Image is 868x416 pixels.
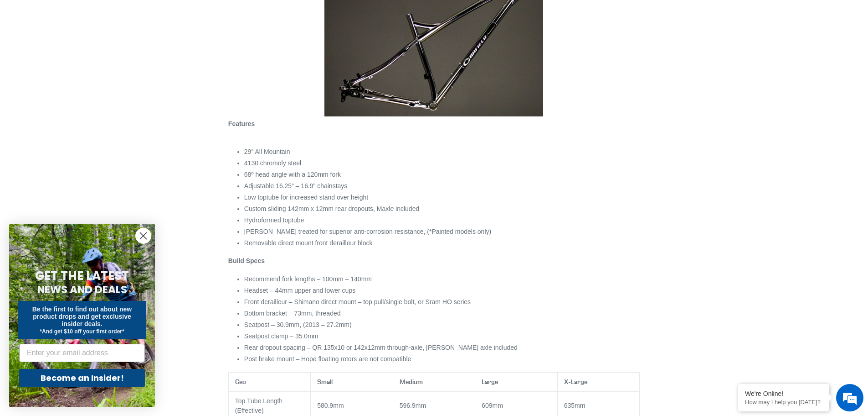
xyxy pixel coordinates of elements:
[557,372,640,391] th: X-Large
[244,286,640,295] li: Headset – 44mm upper and lower cups
[244,181,640,191] li: Adjustable 16.25“ – 16.9” chainstays
[244,309,640,318] li: Bottom bracket – 73mm, threaded
[745,390,822,397] div: We're Online!
[19,369,145,387] button: Become an Insider!
[149,5,171,26] div: Minimize live chat window
[244,343,640,353] li: Rear dropout spacing – QR 135x10 or 142x12mm through-axle, [PERSON_NAME] axle included
[135,228,151,244] button: Close dialog
[244,332,640,341] li: Seatpost clamp – 35.0mm
[244,158,640,168] li: 4130 chromoly steel
[35,268,129,284] span: GET THE LATEST
[244,238,640,248] li: Removable direct mount front derailleur block
[61,51,167,63] div: Chat with us now
[244,170,640,179] li: 68º head angle with a 120mm fork
[311,372,393,391] th: Small
[244,297,640,307] li: Front derailleur – Shimano direct mount – top pull/single bolt, or Sram HO series
[53,115,126,207] span: We're online!
[244,216,640,225] li: Hydroformed toptube
[244,227,640,237] li: [PERSON_NAME] treated for superior anti-corrosion resistance, (*Painted models only)
[244,320,640,330] li: Seatpost – 30.9mm, (2013 – 27.2mm)
[228,257,265,264] strong: Build Specs
[244,274,640,284] li: Recommend fork lengths – 100mm – 140mm
[5,249,174,281] textarea: Type your message and hit 'Enter'
[32,305,132,327] span: Be the first to find out about new product drops and get exclusive insider deals.
[745,399,822,405] p: How may I help you today?
[10,50,24,64] div: Navigation go back
[244,147,640,157] li: 29″ All Mountain
[228,372,310,391] th: Geo
[40,328,124,335] span: *And get $10 off your first order*
[228,120,255,127] strong: Features
[19,344,145,362] input: Enter your email address
[244,204,640,214] li: Custom sliding 142mm x 12mm rear dropouts, Maxle included
[244,354,640,364] li: Post brake mount – Hope floating rotors are not compatible
[475,372,557,391] th: Large
[29,46,52,68] img: d_696896380_company_1647369064580_696896380
[37,282,127,297] span: NEWS AND DEALS
[393,372,475,391] th: Medium
[244,193,640,202] li: Low toptube for increased stand over height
